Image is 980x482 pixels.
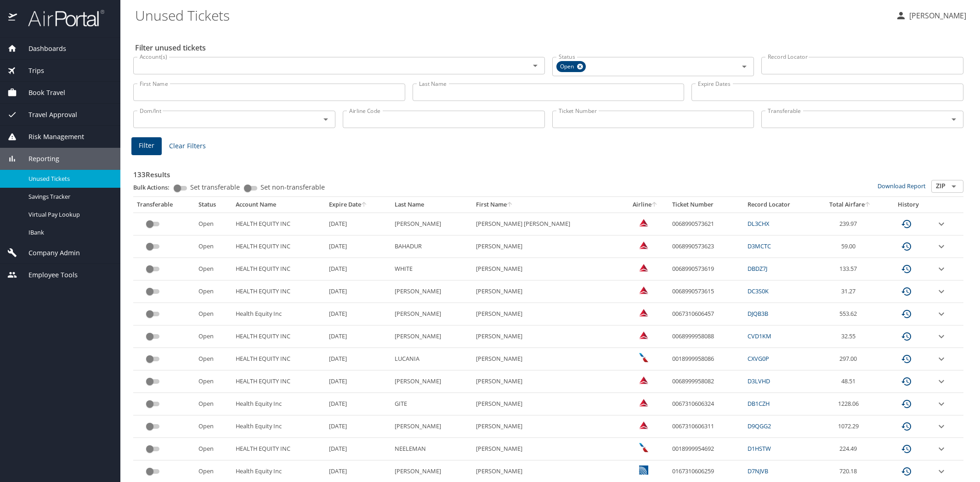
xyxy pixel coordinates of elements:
button: sort [865,202,871,208]
td: 0068990573619 [668,258,744,280]
a: DL3CHX [748,219,769,228]
button: Open [319,113,332,126]
td: 297.00 [815,348,885,370]
td: Open [195,393,232,415]
th: Ticket Number [668,197,744,213]
td: Open [195,370,232,393]
span: Set non-transferable [261,184,325,191]
td: HEALTH EQUITY INC [232,235,325,258]
span: Dashboards [17,44,66,54]
a: DJQB3B [748,309,768,318]
td: 0068990573623 [668,235,744,258]
td: [DATE] [325,303,391,325]
td: 239.97 [815,213,885,235]
td: 0068999958082 [668,370,744,393]
td: 224.49 [815,438,885,460]
td: Health Equity Inc [232,415,325,438]
span: Reporting [17,154,59,164]
td: HEALTH EQUITY INC [232,325,325,348]
td: WHITE [391,258,473,280]
span: Set transferable [190,184,240,191]
img: Delta Airlines [639,308,648,317]
img: Delta Airlines [639,241,648,250]
a: D7NJVB [748,467,768,475]
td: GITE [391,393,473,415]
button: expand row [936,241,947,252]
a: DC3S0K [748,287,769,295]
td: 0018999958086 [668,348,744,370]
a: Download Report [878,182,926,190]
td: HEALTH EQUITY INC [232,438,325,460]
td: [PERSON_NAME] [472,280,622,303]
td: 31.27 [815,280,885,303]
td: 59.00 [815,235,885,258]
td: [DATE] [325,348,391,370]
button: [PERSON_NAME] [892,7,970,24]
td: [PERSON_NAME] [391,303,473,325]
td: 48.51 [815,370,885,393]
td: [DATE] [325,235,391,258]
td: HEALTH EQUITY INC [232,348,325,370]
h2: Filter unused tickets [135,40,965,55]
td: Open [195,415,232,438]
button: expand row [936,398,947,409]
img: American Airlines [639,443,648,452]
button: expand row [936,421,947,432]
span: Risk Management [17,132,84,142]
th: Record Locator [744,197,815,213]
td: [DATE] [325,280,391,303]
button: expand row [936,263,947,275]
td: Open [195,303,232,325]
button: Open [529,59,542,72]
img: Delta Airlines [639,420,648,430]
div: Open [556,61,586,72]
td: 1228.06 [815,393,885,415]
td: 0068990573621 [668,213,744,235]
th: Status [195,197,232,213]
a: DBDZ7J [748,264,767,273]
td: [PERSON_NAME] [472,303,622,325]
td: [DATE] [325,258,391,280]
td: 1072.29 [815,415,885,438]
td: [PERSON_NAME] [PERSON_NAME] [472,213,622,235]
button: Filter [131,137,162,155]
td: Health Equity Inc [232,393,325,415]
td: [PERSON_NAME] [472,325,622,348]
td: 0067310606324 [668,393,744,415]
td: 0068990573615 [668,280,744,303]
th: First Name [472,197,622,213]
td: LUCANIA [391,348,473,370]
td: 0068999958088 [668,325,744,348]
td: Open [195,258,232,280]
button: Open [947,180,960,193]
td: BAHADUR [391,235,473,258]
a: CVD1KM [748,332,771,340]
a: D3MCTC [748,242,771,250]
td: 0067310606457 [668,303,744,325]
td: [PERSON_NAME] [472,393,622,415]
span: Employee Tools [17,270,78,280]
td: [DATE] [325,213,391,235]
td: [PERSON_NAME] [391,415,473,438]
td: HEALTH EQUITY INC [232,213,325,235]
button: Open [738,60,751,73]
button: sort [507,202,513,208]
td: [PERSON_NAME] [472,258,622,280]
td: [PERSON_NAME] [472,348,622,370]
a: D9QGG2 [748,422,771,430]
td: [DATE] [325,393,391,415]
span: Unused Tickets [28,174,109,183]
th: Account Name [232,197,325,213]
p: [PERSON_NAME] [906,10,966,21]
th: History [885,197,932,213]
img: Delta Airlines [639,398,648,407]
p: Bulk Actions: [133,183,177,191]
td: HEALTH EQUITY INC [232,258,325,280]
td: [PERSON_NAME] [472,415,622,438]
img: airportal-logo.png [18,9,104,27]
a: DB1CZH [748,399,770,408]
td: [DATE] [325,415,391,438]
td: NEELEMAN [391,438,473,460]
span: Savings Tracker [28,192,109,201]
a: D3LVHD [748,377,770,385]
